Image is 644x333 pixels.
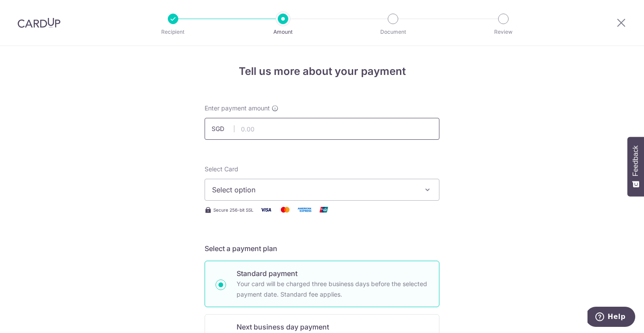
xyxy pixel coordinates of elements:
[237,279,428,300] p: Your card will be charged three business days before the selected payment date. Standard fee appl...
[205,243,439,254] h5: Select a payment plan
[296,204,313,215] img: American Express
[627,137,644,196] button: Feedback - Show survey
[257,204,275,215] img: Visa
[471,28,536,36] p: Review
[315,204,333,215] img: Union Pay
[205,118,439,140] input: 0.00
[205,64,439,79] h4: Tell us more about your payment
[212,124,234,133] span: SGD
[18,18,60,28] img: CardUp
[141,28,205,36] p: Recipient
[237,322,428,332] p: Next business day payment
[251,28,315,36] p: Amount
[205,179,439,201] button: Select option
[276,204,294,215] img: Mastercard
[587,307,635,329] iframe: Opens a widget where you can find more information
[632,145,640,176] span: Feedback
[205,104,270,113] span: Enter payment amount
[361,28,425,36] p: Document
[213,206,254,213] span: Secure 256-bit SSL
[212,184,416,195] span: Select option
[205,165,238,173] span: translation missing: en.payables.payment_networks.credit_card.summary.labels.select_card
[237,268,428,279] p: Standard payment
